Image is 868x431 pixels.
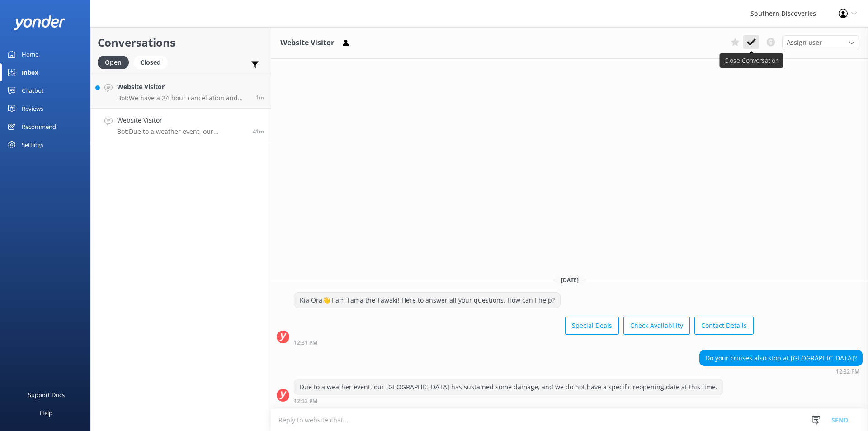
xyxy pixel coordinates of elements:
button: Contact Details [694,317,754,335]
div: Reviews [22,99,43,118]
div: Settings [22,136,43,154]
a: Website VisitorBot:We have a 24-hour cancellation and amendment policy. If you notify us more tha... [91,75,271,109]
img: yonder-white-logo.png [14,15,66,30]
p: Bot: We have a 24-hour cancellation and amendment policy. If you notify us more than 24 hours bef... [117,94,249,102]
p: Bot: Due to a weather event, our [GEOGRAPHIC_DATA] has sustained some damage, and we do not have ... [117,128,246,136]
a: Website VisitorBot:Due to a weather event, our [GEOGRAPHIC_DATA] has sustained some damage, and w... [91,109,271,142]
a: Open [98,57,133,67]
div: Sep 27 2025 12:32pm (UTC +12:00) Pacific/Auckland [294,398,723,404]
div: Home [22,45,38,63]
div: Inbox [22,63,38,81]
button: Special Deals [565,317,619,335]
div: Due to a weather event, our [GEOGRAPHIC_DATA] has sustained some damage, and we do not have a spe... [294,379,723,395]
button: Check Availability [623,317,690,335]
div: Do your cruises also stop at [GEOGRAPHIC_DATA]? [700,350,862,366]
h3: Website Visitor [280,37,334,49]
div: Kia Ora👋 I am Tama the Tawaki! Here to answer all your questions. How can I help? [294,293,560,308]
span: Sep 27 2025 01:11pm (UTC +12:00) Pacific/Auckland [256,94,264,101]
div: Chatbot [22,81,44,99]
span: [DATE] [556,276,584,284]
span: Assign user [787,38,822,47]
span: Sep 27 2025 12:32pm (UTC +12:00) Pacific/Auckland [253,128,264,135]
h4: Website Visitor [117,115,246,125]
div: Closed [133,56,168,69]
div: Sep 27 2025 12:32pm (UTC +12:00) Pacific/Auckland [699,368,863,374]
h2: Conversations [98,34,264,51]
div: Sep 27 2025 12:31pm (UTC +12:00) Pacific/Auckland [294,339,754,346]
strong: 12:31 PM [294,340,317,346]
strong: 12:32 PM [294,398,317,404]
a: Closed [133,57,172,67]
div: Assign User [782,35,859,50]
div: Support Docs [28,386,65,404]
h4: Website Visitor [117,82,249,92]
strong: 12:32 PM [836,369,859,374]
div: Open [98,56,129,69]
div: Help [40,404,52,422]
div: Recommend [22,118,56,136]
